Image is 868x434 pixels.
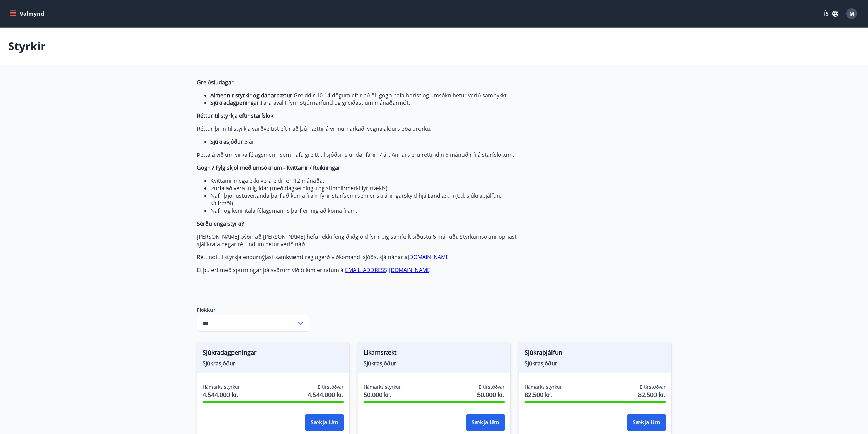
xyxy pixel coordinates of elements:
span: Sjúkradagpeningar [203,348,344,360]
li: Nafn þjónustuveitanda þarf að koma fram fyrir starfsemi sem er skráningarskyld hjá Landlækni (t.d... [210,192,519,207]
button: Sækja um [305,414,344,431]
span: 50.000 kr. [364,390,401,399]
button: Sækja um [466,414,505,431]
strong: Réttur til styrkja eftir starfslok [197,112,273,120]
li: Þurfa að vera fullgildar (með dagsetningu og stimpli/merki fyrirtækis). [210,184,519,192]
span: Sjúkrasjóður [364,360,505,367]
span: M [849,10,854,17]
a: [DOMAIN_NAME] [408,253,451,261]
li: Nafn og kennitala félagsmanns þarf einnig að koma fram. [210,207,519,214]
label: Flokkur [197,307,309,313]
span: Hámarks styrkur [203,383,240,390]
span: 4.544.000 kr. [203,390,240,399]
button: Sækja um [627,414,666,431]
p: Réttur þinn til styrkja varðveitist eftir að þú hættir á vinnumarkaði vegna aldurs eða örorku: [197,125,519,132]
span: Eftirstöðvar [479,383,505,390]
li: Kvittanir mega ekki vera eldri en 12 mánaða. [210,177,519,184]
span: Sjúkrasjóður [203,360,344,367]
li: Greiddir 10-14 dögum eftir að öll gögn hafa borist og umsókn hefur verið samþykkt. [210,92,519,99]
button: ÍS [820,8,842,20]
p: Ef þú ert með spurningar þá svörum við öllum erindum á [197,266,519,274]
span: Hámarks styrkur [364,383,401,390]
p: Styrkir [8,39,46,54]
span: Hámarks styrkur [525,383,562,390]
span: Eftirstöðvar [318,383,344,390]
strong: Sjúkradagpeningar: [210,99,261,107]
strong: Sérðu enga styrki? [197,220,244,227]
span: 82.500 kr. [525,390,562,399]
span: Eftirstöðvar [639,383,666,390]
strong: Gögn / Fylgiskjöl með umsóknum - Kvittanir / Reikningar [197,164,340,171]
span: 50.000 kr. [477,390,505,399]
strong: Greiðsludagar [197,79,234,86]
a: [EMAIL_ADDRESS][DOMAIN_NAME] [343,266,432,274]
li: Fara ávallt fyrir stjórnarfund og greiðast um mánaðarmót. [210,99,519,107]
span: 4.544.000 kr. [308,390,344,399]
button: menu [8,8,47,20]
span: Líkamsrækt [364,348,505,360]
li: 3 ár [210,138,519,145]
span: Sjúkrasjóður [525,360,666,367]
p: Réttindi til styrkja endurnýjast samkvæmt reglugerð viðkomandi sjóðs, sjá nánar á [197,253,519,261]
strong: Almennir styrkir og dánarbætur: [210,92,294,99]
p: [PERSON_NAME] þýðir að [PERSON_NAME] hefur ekki fengið iðgjöld fyrir þig samfellt síðustu 6 mánuð... [197,233,519,248]
strong: Sjúkrasjóður: [210,138,245,145]
p: Þetta á við um virka félagsmenn sem hafa greitt til sjóðsins undanfarin 7 ár. Annars eru réttindi... [197,151,519,158]
span: Sjúkraþjálfun [525,348,666,360]
span: 82.500 kr. [638,390,666,399]
button: M [843,5,860,22]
